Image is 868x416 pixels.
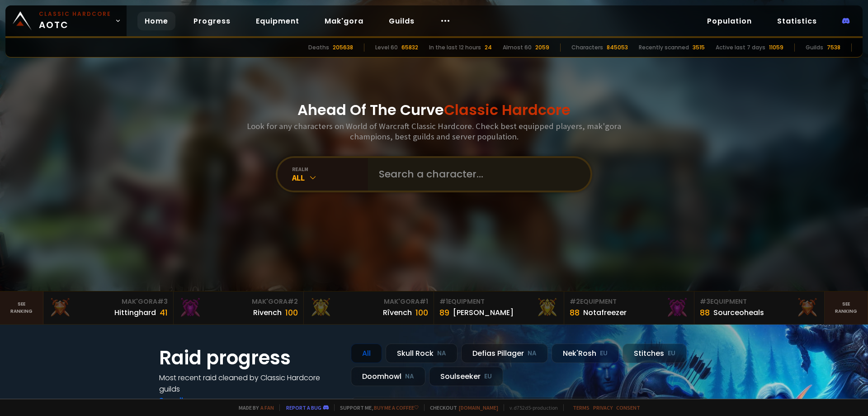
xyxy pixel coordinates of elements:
div: 88 [570,306,580,319]
a: Guilds [382,12,422,30]
div: Level 60 [375,43,398,52]
div: Stitches [623,344,687,363]
div: Recently scanned [639,43,689,52]
a: #2Equipment88Notafreezer [564,292,694,324]
div: 88 [700,306,710,319]
div: Defias Pillager [461,344,548,363]
div: Soulseeker [429,367,503,386]
span: AOTC [39,10,111,32]
a: Mak'Gora#1Rîvench100 [304,292,434,324]
span: Classic Hardcore [444,100,571,120]
div: In the last 12 hours [429,43,481,52]
a: #1Equipment89[PERSON_NAME] [434,292,564,324]
a: Population [700,12,759,30]
div: Active last 7 days [716,43,765,52]
div: Hittinghard [114,307,156,318]
div: 41 [160,306,168,319]
small: EU [668,349,675,358]
div: 3515 [693,43,705,52]
div: Guilds [806,43,823,52]
div: 845053 [607,43,628,52]
div: 89 [439,306,449,319]
span: # 3 [700,297,710,306]
div: 65832 [401,43,418,52]
a: Mak'Gora#3Hittinghard41 [43,292,174,324]
div: 205638 [333,43,353,52]
div: Notafreezer [583,307,627,318]
a: Mak'Gora#2Rivench100 [174,292,304,324]
a: Consent [616,404,640,411]
div: Almost 60 [503,43,532,52]
h4: Most recent raid cleaned by Classic Hardcore guilds [159,372,340,395]
div: Equipment [700,297,819,306]
a: Privacy [593,404,613,411]
div: Equipment [439,297,558,306]
div: Skull Rock [386,344,458,363]
span: Checkout [424,404,498,411]
div: Mak'Gora [179,297,298,306]
div: Nek'Rosh [552,344,619,363]
a: Equipment [249,12,307,30]
div: All [351,344,382,363]
span: v. d752d5 - production [504,404,558,411]
div: 100 [415,306,428,319]
span: # 1 [439,297,448,306]
div: 2059 [535,43,549,52]
span: Support me, [334,404,419,411]
div: [PERSON_NAME] [453,307,514,318]
div: Sourceoheals [713,307,764,318]
div: 100 [285,306,298,319]
a: a fan [260,404,274,411]
span: # 1 [420,297,428,306]
a: Progress [186,12,238,30]
div: Equipment [570,297,689,306]
a: #3Equipment88Sourceoheals [694,292,825,324]
a: Buy me a coffee [374,404,419,411]
a: See all progress [159,395,218,406]
h3: Look for any characters on World of Warcraft Classic Hardcore. Check best equipped players, mak'g... [243,121,625,142]
div: Characters [571,43,603,52]
small: Classic Hardcore [39,10,111,18]
small: NA [437,349,446,358]
a: Statistics [770,12,824,30]
a: Classic HardcoreAOTC [5,5,127,36]
div: Doomhowl [351,367,425,386]
div: Rîvench [383,307,412,318]
div: All [292,172,368,183]
input: Search a character... [373,158,580,191]
h1: Raid progress [159,344,340,372]
small: EU [600,349,608,358]
div: Mak'Gora [309,297,428,306]
div: 24 [485,43,492,52]
a: Seeranking [825,292,868,324]
a: Mak'gora [317,12,371,30]
span: Made by [233,404,274,411]
h1: Ahead Of The Curve [297,99,571,121]
div: Rivench [253,307,282,318]
div: 7538 [827,43,840,52]
div: 11059 [769,43,783,52]
a: Home [137,12,175,30]
a: Report a bug [286,404,321,411]
small: NA [405,372,414,381]
a: [DOMAIN_NAME] [459,404,498,411]
span: # 2 [570,297,580,306]
div: Mak'Gora [49,297,168,306]
div: Deaths [308,43,329,52]
div: realm [292,166,368,172]
small: EU [484,372,492,381]
span: # 2 [288,297,298,306]
a: Terms [573,404,590,411]
small: NA [528,349,537,358]
span: # 3 [157,297,168,306]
